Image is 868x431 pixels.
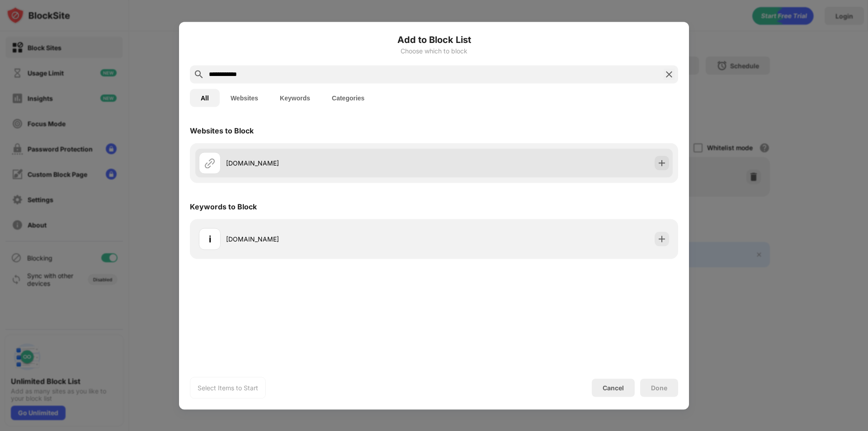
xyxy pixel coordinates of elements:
[190,33,678,46] h6: Add to Block List
[220,89,269,107] button: Websites
[198,383,258,392] div: Select Items to Start
[190,202,257,211] div: Keywords to Block
[193,69,204,80] img: search.svg
[226,158,434,168] div: [DOMAIN_NAME]
[204,157,215,168] img: url.svg
[603,384,624,392] div: Cancel
[664,69,675,80] img: search-close
[190,47,678,54] div: Choose which to block
[209,232,211,246] div: i
[321,89,375,107] button: Categories
[651,384,667,391] div: Done
[269,89,321,107] button: Keywords
[190,89,220,107] button: All
[226,234,434,244] div: [DOMAIN_NAME]
[190,126,254,135] div: Websites to Block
